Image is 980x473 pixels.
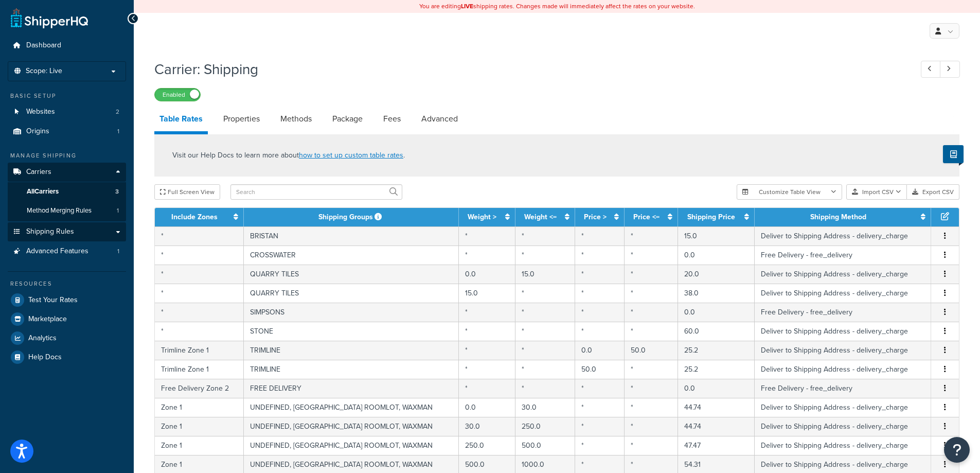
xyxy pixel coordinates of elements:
input: Search [230,184,402,200]
td: 38.0 [678,284,755,303]
a: Advanced [416,107,463,131]
td: Deliver to Shipping Address - delivery_charge [755,341,931,360]
td: BRISTAN [244,226,459,246]
td: FREE DELIVERY [244,379,459,398]
b: LIVE [461,2,473,11]
a: Shipping Method [810,212,866,222]
span: Carriers [26,168,51,177]
td: Deliver to Shipping Address - delivery_charge [755,417,931,436]
td: UNDEFINED, [GEOGRAPHIC_DATA] ROOMLOT, WAXMAN [244,398,459,417]
td: Zone 1 [155,417,244,436]
td: QUARRY TILES [244,265,459,284]
a: AllCarriers3 [8,182,126,201]
td: Trimline Zone 1 [155,360,244,379]
span: 1 [117,247,119,256]
li: Websites [8,102,126,121]
td: 30.0 [515,398,576,417]
li: Advanced Features [8,242,126,261]
td: 60.0 [678,322,755,341]
li: Dashboard [8,36,126,55]
label: Enabled [155,89,200,101]
td: 0.0 [459,265,515,284]
span: 1 [117,127,119,136]
td: 0.0 [678,246,755,265]
td: 250.0 [515,417,576,436]
a: Previous Record [921,61,941,78]
td: Free Delivery - free_delivery [755,246,931,265]
a: Method Merging Rules1 [8,201,126,220]
span: 3 [115,187,119,196]
span: Help Docs [28,353,62,362]
h1: Carrier: Shipping [154,59,902,79]
a: Fees [378,107,406,131]
a: Advanced Features1 [8,242,126,261]
button: Import CSV [846,184,907,200]
th: Shipping Groups [244,208,459,226]
td: 0.0 [459,398,515,417]
td: Zone 1 [155,398,244,417]
td: 500.0 [515,436,576,455]
td: 20.0 [678,265,755,284]
td: TRIMLINE [244,360,459,379]
span: Analytics [28,334,57,343]
td: UNDEFINED, [GEOGRAPHIC_DATA] ROOMLOT, WAXMAN [244,436,459,455]
a: Carriers [8,163,126,182]
td: Deliver to Shipping Address - delivery_charge [755,360,931,379]
td: 15.0 [515,265,576,284]
td: Trimline Zone 1 [155,341,244,360]
td: 250.0 [459,436,515,455]
td: Deliver to Shipping Address - delivery_charge [755,265,931,284]
button: Show Help Docs [943,145,964,163]
a: Marketplace [8,310,126,328]
li: Method Merging Rules [8,201,126,220]
span: Origins [26,127,49,136]
span: Shipping Rules [26,227,74,236]
span: All Carriers [27,187,59,196]
a: Next Record [940,61,960,78]
a: Methods [275,107,317,131]
td: 25.2 [678,341,755,360]
a: Test Your Rates [8,291,126,309]
td: Zone 1 [155,436,244,455]
span: Advanced Features [26,247,88,256]
td: 0.0 [678,303,755,322]
td: STONE [244,322,459,341]
td: CROSSWATER [244,246,459,265]
button: Export CSV [907,184,959,200]
a: Table Rates [154,107,208,134]
a: Weight > [468,212,496,222]
td: 44.74 [678,417,755,436]
a: Properties [218,107,265,131]
td: 0.0 [575,341,625,360]
a: Price > [584,212,607,222]
td: Deliver to Shipping Address - delivery_charge [755,226,931,246]
a: Shipping Rules [8,222,126,241]
a: Package [327,107,368,131]
span: Websites [26,108,55,116]
div: Manage Shipping [8,151,126,160]
button: Customize Table View [737,184,842,200]
a: Include Zones [171,212,218,222]
td: SIMPSONS [244,303,459,322]
td: Deliver to Shipping Address - delivery_charge [755,322,931,341]
span: Test Your Rates [28,296,78,305]
div: Basic Setup [8,92,126,100]
td: Deliver to Shipping Address - delivery_charge [755,436,931,455]
a: Shipping Price [687,212,735,222]
a: Analytics [8,329,126,347]
p: Visit our Help Docs to learn more about . [172,150,405,161]
a: Origins1 [8,122,126,141]
a: how to set up custom table rates [299,150,403,161]
td: TRIMLINE [244,341,459,360]
li: Carriers [8,163,126,221]
span: Method Merging Rules [27,206,92,215]
td: Free Delivery Zone 2 [155,379,244,398]
td: 25.2 [678,360,755,379]
td: QUARRY TILES [244,284,459,303]
td: 47.47 [678,436,755,455]
button: Open Resource Center [944,437,970,463]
